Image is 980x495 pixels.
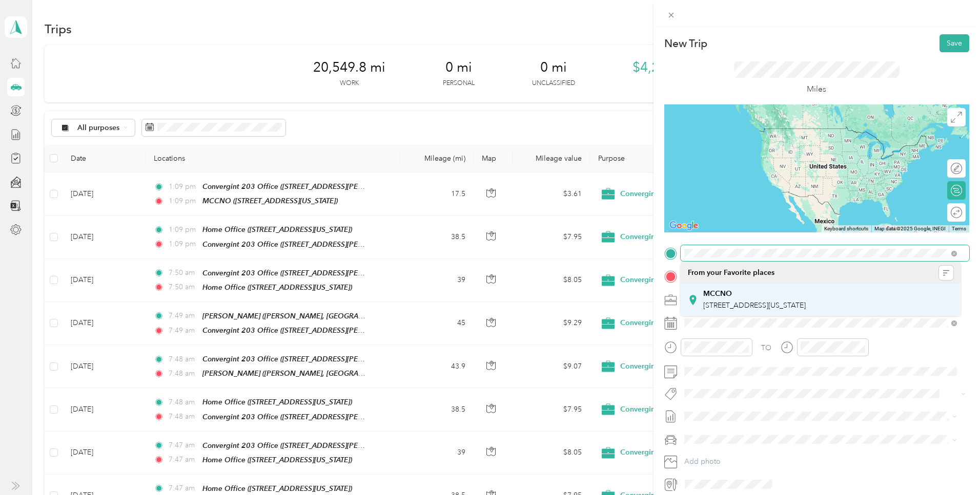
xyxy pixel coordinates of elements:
iframe: Everlance-gr Chat Button Frame [923,438,980,495]
p: Miles [807,83,826,96]
span: Map data ©2025 Google, INEGI [874,226,946,231]
button: Keyboard shortcuts [824,225,868,232]
img: Google [667,219,701,232]
button: Save [940,34,969,52]
strong: MCCNO [703,289,732,298]
a: Open this area in Google Maps (opens a new window) [667,219,701,232]
span: From your Favorite places [688,268,774,277]
button: Add photo [681,455,969,469]
span: [STREET_ADDRESS][US_STATE] [703,301,806,310]
div: TO [761,342,771,353]
p: New Trip [664,36,707,51]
